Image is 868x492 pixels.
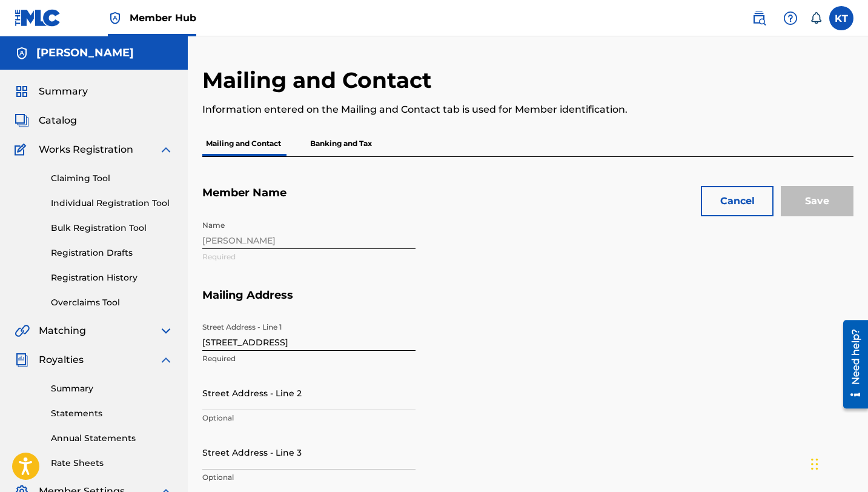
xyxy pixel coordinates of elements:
a: Registration History [51,271,173,284]
h5: Member Name [202,186,853,214]
img: Summary [15,84,29,99]
a: Claiming Tool [51,172,173,185]
img: search [752,11,766,25]
h2: Mailing and Contact [202,67,438,94]
iframe: Resource Center [834,315,868,413]
img: help [783,11,798,25]
img: MLC Logo [15,9,61,27]
span: Catalog [39,113,77,128]
img: Works Registration [15,142,30,157]
a: Annual Statements [51,432,173,445]
a: Public Search [747,6,771,30]
a: SummarySummary [15,84,88,99]
p: Optional [202,472,416,483]
p: Optional [202,413,416,424]
img: expand [159,324,173,338]
h5: Mailing Address [202,288,853,317]
div: Notifications [810,12,822,24]
img: expand [159,142,173,157]
a: Statements [51,407,173,420]
a: Individual Registration Tool [51,197,173,210]
img: expand [159,353,173,367]
a: Rate Sheets [51,457,173,470]
a: Summary [51,382,173,395]
iframe: Chat Widget [807,434,868,492]
p: Banking and Tax [306,131,376,156]
p: Required [202,353,416,364]
img: Royalties [15,353,29,367]
div: Drag [811,446,818,482]
p: Information entered on the Mailing and Contact tab is used for Member identification. [202,102,704,117]
img: Accounts [15,46,29,61]
span: Works Registration [39,142,133,157]
button: Cancel [701,186,774,216]
div: Help [778,6,803,30]
span: Royalties [39,353,84,367]
a: Registration Drafts [51,247,173,259]
p: Mailing and Contact [202,131,285,156]
a: Overclaims Tool [51,296,173,309]
img: Matching [15,324,30,338]
span: Member Hub [130,11,196,25]
img: Catalog [15,113,29,128]
div: User Menu [829,6,853,30]
a: Bulk Registration Tool [51,222,173,234]
h5: Keith Turner [36,46,134,60]
span: Summary [39,84,88,99]
a: CatalogCatalog [15,113,77,128]
span: Matching [39,324,86,338]
img: Top Rightsholder [108,11,122,25]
